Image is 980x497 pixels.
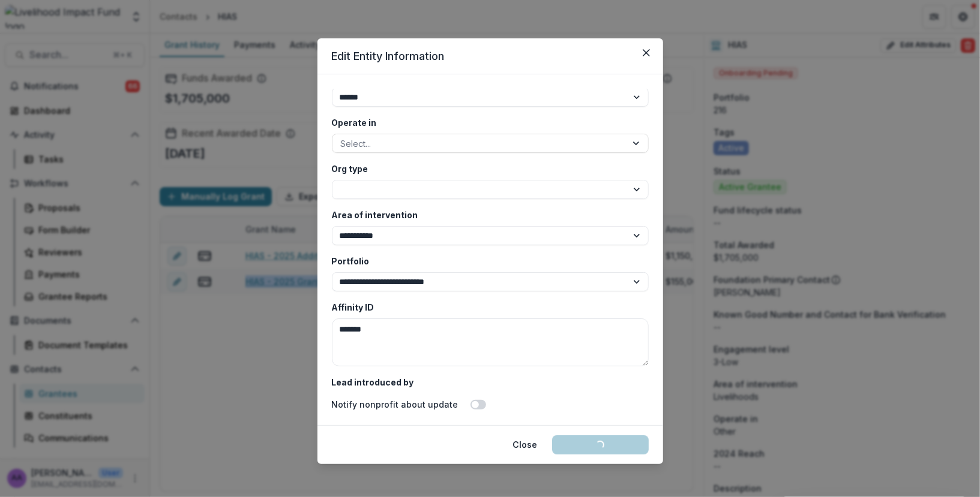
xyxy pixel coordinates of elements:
label: Portfolio [332,255,642,267]
label: Operate in [332,116,642,129]
label: Affinity ID [332,301,642,314]
label: Lead introduced by [332,376,642,388]
header: Edit Entity Information [317,38,663,74]
button: Close [506,435,545,454]
label: Org type [332,162,642,175]
label: Area of intervention [332,209,642,221]
button: Close [637,43,656,62]
label: Notify nonprofit about update [332,398,458,411]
